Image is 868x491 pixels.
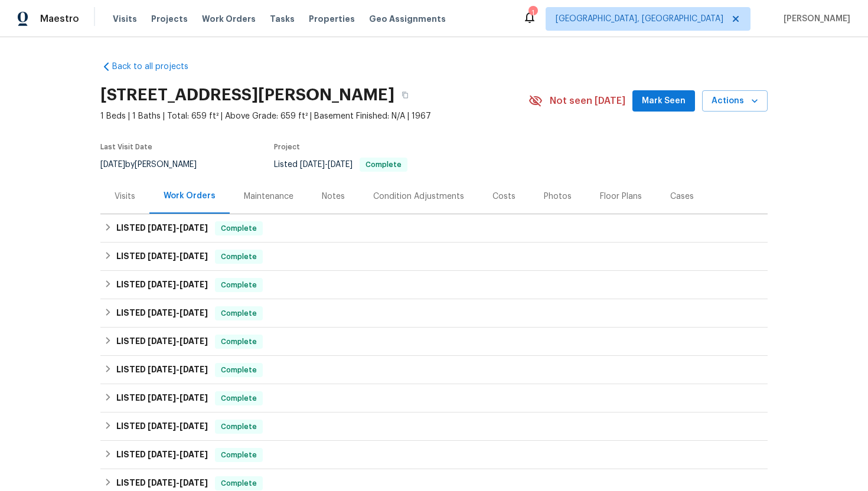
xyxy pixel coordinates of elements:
[116,391,208,405] h6: LISTED
[270,15,295,23] span: Tasks
[116,448,208,462] h6: LISTED
[216,392,262,404] span: Complete
[100,161,125,169] span: [DATE]
[116,476,208,490] h6: LISTED
[244,191,293,202] div: Maintenance
[148,252,176,260] span: [DATE]
[180,337,208,345] span: [DATE]
[148,394,176,402] span: [DATE]
[151,13,188,25] span: Projects
[148,224,208,232] span: -
[148,252,208,260] span: -
[670,191,694,202] div: Cases
[779,13,850,25] span: [PERSON_NAME]
[100,271,768,299] div: LISTED [DATE]-[DATE]Complete
[373,191,464,202] div: Condition Adjustments
[528,7,537,19] div: 1
[148,309,208,317] span: -
[180,422,208,430] span: [DATE]
[100,328,768,356] div: LISTED [DATE]-[DATE]Complete
[100,441,768,469] div: LISTED [DATE]-[DATE]Complete
[100,61,214,73] a: Back to all projects
[180,252,208,260] span: [DATE]
[180,365,208,374] span: [DATE]
[115,191,135,202] div: Visits
[148,337,208,345] span: -
[180,224,208,232] span: [DATE]
[113,13,137,25] span: Visits
[148,422,208,430] span: -
[116,363,208,377] h6: LISTED
[361,161,406,168] span: Complete
[100,89,394,101] h2: [STREET_ADDRESS][PERSON_NAME]
[322,191,345,202] div: Notes
[116,250,208,264] h6: LISTED
[274,161,407,169] span: Listed
[216,336,262,348] span: Complete
[148,337,176,345] span: [DATE]
[148,479,176,487] span: [DATE]
[369,13,446,25] span: Geo Assignments
[148,309,176,317] span: [DATE]
[180,479,208,487] span: [DATE]
[116,221,208,235] h6: LISTED
[702,90,768,112] button: Actions
[148,365,176,374] span: [DATE]
[148,394,208,402] span: -
[100,413,768,441] div: LISTED [DATE]-[DATE]Complete
[556,13,723,25] span: [GEOGRAPHIC_DATA], [GEOGRAPHIC_DATA]
[148,365,208,374] span: -
[394,84,416,106] button: Copy Address
[216,307,262,319] span: Complete
[300,161,353,169] span: -
[642,94,686,109] span: Mark Seen
[216,222,262,234] span: Complete
[216,477,262,489] span: Complete
[100,214,768,243] div: LISTED [DATE]-[DATE]Complete
[164,190,216,202] div: Work Orders
[148,280,208,289] span: -
[550,95,625,107] span: Not seen [DATE]
[148,450,176,459] span: [DATE]
[148,280,176,289] span: [DATE]
[216,364,262,376] span: Complete
[712,94,758,109] span: Actions
[148,224,176,232] span: [DATE]
[100,243,768,271] div: LISTED [DATE]-[DATE]Complete
[216,449,262,461] span: Complete
[100,299,768,328] div: LISTED [DATE]-[DATE]Complete
[100,356,768,384] div: LISTED [DATE]-[DATE]Complete
[216,279,262,291] span: Complete
[100,158,211,172] div: by [PERSON_NAME]
[116,306,208,320] h6: LISTED
[100,384,768,413] div: LISTED [DATE]-[DATE]Complete
[148,450,208,459] span: -
[274,143,300,150] span: Project
[544,191,572,202] div: Photos
[100,110,528,122] span: 1 Beds | 1 Baths | Total: 659 ft² | Above Grade: 659 ft² | Basement Finished: N/A | 1967
[632,90,695,112] button: Mark Seen
[300,161,325,169] span: [DATE]
[216,421,262,433] span: Complete
[148,479,208,487] span: -
[492,191,515,202] div: Costs
[600,191,642,202] div: Floor Plans
[116,420,208,434] h6: LISTED
[180,450,208,459] span: [DATE]
[180,394,208,402] span: [DATE]
[180,280,208,289] span: [DATE]
[309,13,355,25] span: Properties
[202,13,256,25] span: Work Orders
[40,13,79,25] span: Maestro
[180,309,208,317] span: [DATE]
[116,278,208,292] h6: LISTED
[148,422,176,430] span: [DATE]
[116,335,208,349] h6: LISTED
[328,161,353,169] span: [DATE]
[216,251,262,263] span: Complete
[100,143,152,150] span: Last Visit Date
